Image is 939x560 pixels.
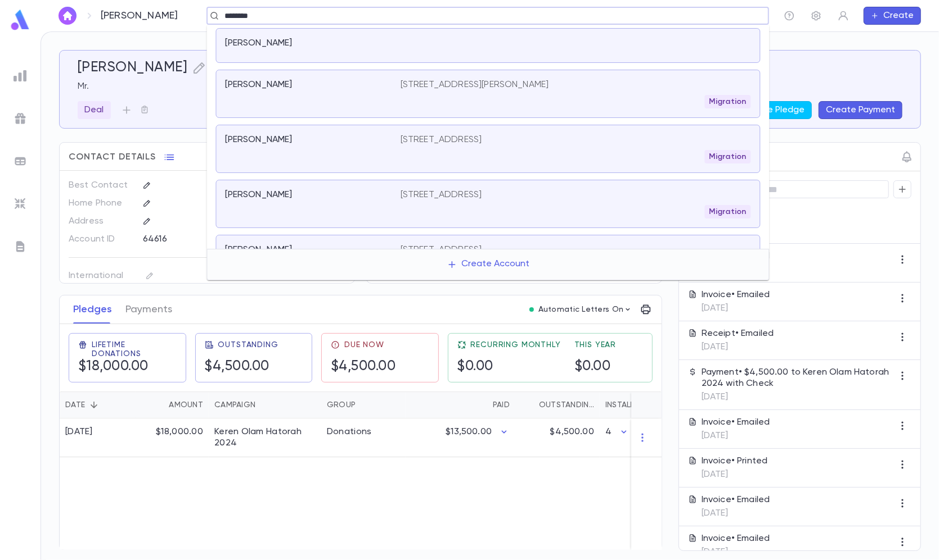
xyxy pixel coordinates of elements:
p: Invoice • Emailed [702,533,770,544]
p: [DATE] [702,547,770,558]
p: [STREET_ADDRESS] [401,134,482,145]
p: [STREET_ADDRESS][PERSON_NAME] [401,79,549,90]
p: Receipt • Emailed [702,328,774,339]
button: Pledges [73,295,112,324]
p: Mr. [78,81,902,92]
button: Sort [85,396,103,414]
button: Create Pledge [735,101,812,119]
p: [DATE] [702,430,770,441]
p: [STREET_ADDRESS] [401,244,482,256]
h5: $0.00 [574,358,611,375]
img: home_white.a664292cf8c1dea59945f0da9f25487c.svg [61,11,74,20]
img: reports_grey.c525e4749d1bce6a11f5fe2a8de1b229.svg [14,69,27,83]
div: Installments [600,391,667,418]
p: Automatic Letters On [538,305,624,314]
span: Migration [704,97,751,106]
img: batches_grey.339ca447c9d9533ef1741baa751efc33.svg [14,154,27,168]
p: $13,500.00 [446,426,492,438]
p: [PERSON_NAME] [101,10,178,22]
div: 64616 [143,230,302,247]
button: Payments [125,295,172,324]
p: [DATE] [702,303,770,314]
img: campaigns_grey.99e729a5f7ee94e3726e6486bddda8f1.svg [14,112,27,125]
p: Invoice • Emailed [702,289,770,301]
div: Outstanding [539,391,594,418]
div: Paid [493,391,510,418]
p: Payment • $4,500.00 to Keren Olam Hatorah 2024 with Check [702,367,893,389]
button: Sort [475,396,493,414]
div: Donations [327,426,372,438]
p: [PERSON_NAME] [226,79,293,90]
p: Address [69,212,133,230]
div: $18,000.00 [136,418,209,457]
div: Campaign [209,391,321,418]
span: Contact Details [69,152,156,163]
p: [DATE] [702,469,768,480]
button: Create [864,7,921,25]
div: Outstanding [515,391,600,418]
div: [DATE] [65,426,93,438]
div: Group [321,391,406,418]
div: Amount [169,391,203,418]
img: letters_grey.7941b92b52307dd3b8a917253454ce1c.svg [14,240,27,253]
div: Amount [136,391,209,418]
div: Date [65,391,85,418]
span: This Year [574,340,617,349]
span: Outstanding [218,340,278,349]
span: Due Now [344,340,384,349]
p: Best Contact [69,176,133,194]
button: Create Account [438,254,538,275]
p: [DATE] [702,391,893,403]
div: Campaign [214,391,255,418]
p: [PERSON_NAME] [226,244,293,256]
div: Keren Olam Hatorah 2024 [214,426,316,449]
p: Invoice • Emailed [702,494,770,506]
p: [PERSON_NAME] [226,189,293,201]
img: imports_grey.530a8a0e642e233f2baf0ef88e8c9fcb.svg [14,197,27,211]
span: Recurring Monthly [471,340,561,349]
h5: [PERSON_NAME] [78,60,188,76]
button: Sort [255,396,273,414]
p: [PERSON_NAME] [226,134,293,145]
span: Migration [704,207,751,216]
p: $4,500.00 [550,426,594,438]
div: Group [327,391,356,418]
button: Sort [151,396,169,414]
div: Deal [78,101,111,119]
p: Invoice • Printed [702,456,768,467]
p: [PERSON_NAME] [226,38,293,49]
h5: $0.00 [457,358,494,375]
span: Migration [704,152,751,161]
p: [STREET_ADDRESS] [401,189,482,201]
p: [DATE] [702,508,770,519]
p: Invoice • Emailed [702,417,770,428]
div: Installments [605,391,644,418]
h5: $4,500.00 [331,358,396,375]
p: Home Phone [69,194,133,212]
p: International Number [69,267,133,293]
button: Create Payment [819,101,902,119]
p: Account ID [69,230,133,248]
h5: $4,500.00 [205,358,270,375]
button: Automatic Letters On [525,302,637,317]
p: [DATE] [702,342,774,353]
p: Deal [84,104,104,116]
button: Sort [521,396,539,414]
img: logo [9,9,32,31]
div: Date [60,391,136,418]
button: Sort [356,396,374,414]
span: Lifetime Donations [92,340,177,358]
div: Paid [406,391,515,418]
p: 4 [605,426,612,438]
h5: $18,000.00 [78,358,149,375]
